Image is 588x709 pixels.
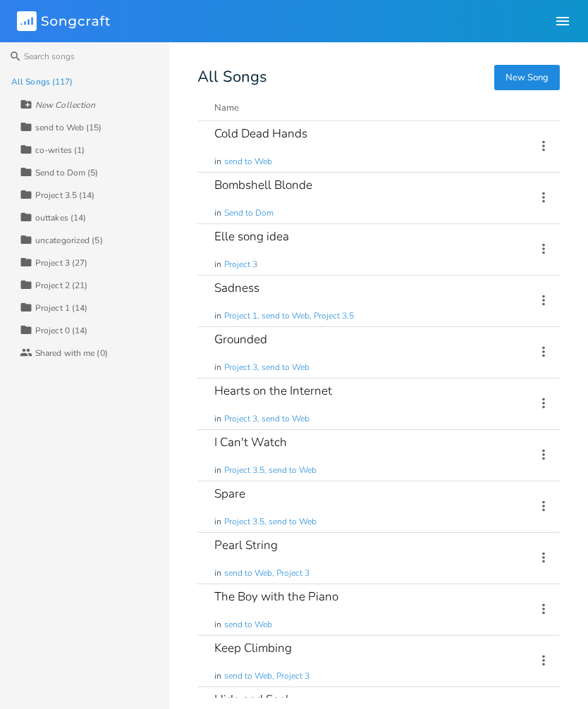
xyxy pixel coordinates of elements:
[11,78,73,86] div: All Songs (117)
[224,516,317,528] span: Project 3.5, send to Web
[214,516,221,528] span: in
[35,259,87,267] div: Project 3 (27)
[214,128,307,140] div: Cold Dead Hands
[35,214,86,222] div: outtakes (14)
[224,567,310,579] span: send to Web, Project 3
[214,259,221,271] span: in
[35,304,87,312] div: Project 1 (14)
[35,281,87,290] div: Project 2 (21)
[224,619,272,631] span: send to Web
[214,670,221,682] span: in
[224,413,310,425] span: Project 3, send to Web
[214,333,267,345] div: Grounded
[224,362,310,374] span: Project 3, send to Web
[214,207,221,219] span: in
[35,101,95,109] div: New Collection
[214,282,259,294] div: Sadness
[214,436,287,448] div: I Can't Watch
[214,567,221,579] span: in
[214,488,245,500] div: Spare
[214,464,221,476] span: in
[214,539,278,551] div: Pearl String
[197,70,560,84] div: All Songs
[214,642,292,654] div: Keep Climbing
[214,619,221,631] span: in
[214,693,291,705] div: Hide and Seek
[35,326,87,335] div: Project 0 (14)
[35,168,99,177] div: Send to Dom (5)
[214,385,332,397] div: Hearts on the Internet
[214,101,519,115] button: Name
[35,123,102,132] div: send to Web (15)
[35,349,108,357] div: Shared with me (0)
[214,591,338,603] div: The Boy with the Piano
[224,670,310,682] span: send to Web, Project 3
[224,207,274,219] span: Send to Dom
[214,230,289,242] div: Elle song idea
[224,156,272,168] span: send to Web
[224,310,354,322] span: Project 1, send to Web, Project 3.5
[214,413,221,425] span: in
[35,236,103,245] div: uncategorized (5)
[214,101,239,114] div: Name
[214,156,221,168] span: in
[214,310,221,322] span: in
[224,259,257,271] span: Project 3
[494,65,560,90] button: New Song
[35,191,95,199] div: Project 3.5 (14)
[214,362,221,374] span: in
[214,179,312,191] div: Bombshell Blonde
[35,146,85,154] div: co-writes (1)
[224,464,317,476] span: Project 3.5, send to Web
